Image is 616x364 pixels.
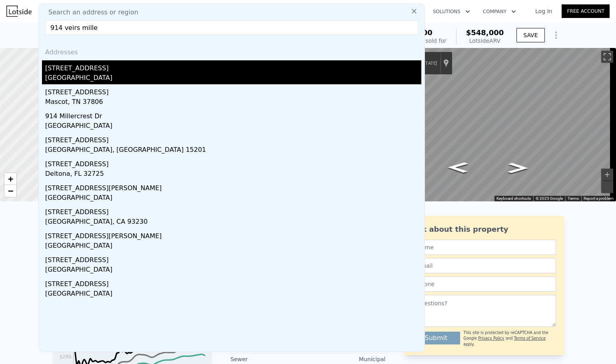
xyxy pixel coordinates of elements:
[601,181,613,193] button: Zoom out
[412,258,556,273] input: Email
[45,145,421,156] div: [GEOGRAPHIC_DATA], [GEOGRAPHIC_DATA] 15201
[45,265,421,276] div: [GEOGRAPHIC_DATA]
[466,37,504,45] div: Lotside ARV
[476,4,522,19] button: Company
[8,174,13,184] span: +
[8,186,13,196] span: −
[548,27,564,43] button: Show Options
[536,196,563,201] span: © 2025 Google
[6,6,32,17] img: Lotside
[584,196,614,201] a: Report a problem
[45,180,421,193] div: [STREET_ADDRESS][PERSON_NAME]
[427,4,476,19] button: Solutions
[45,108,421,121] div: 914 Millercrest Dr
[463,330,556,347] div: This site is protected by reCAPTCHA and the Google and apply.
[42,41,421,60] div: Addresses
[366,48,616,201] div: Street View
[42,8,138,17] span: Search an address or region
[45,97,421,108] div: Mascot, TN 37806
[45,217,421,228] div: [GEOGRAPHIC_DATA], CA 93230
[45,252,421,265] div: [STREET_ADDRESS]
[45,193,421,204] div: [GEOGRAPHIC_DATA]
[45,276,421,289] div: [STREET_ADDRESS]
[45,121,421,132] div: [GEOGRAPHIC_DATA]
[601,51,613,63] button: Toggle fullscreen view
[4,185,16,197] a: Zoom out
[308,355,386,363] div: Municipal
[4,173,16,185] a: Zoom in
[45,20,418,35] input: Enter an address, city, region, neighborhood or zip code
[45,241,421,252] div: [GEOGRAPHIC_DATA]
[412,240,556,255] input: Name
[466,28,504,37] span: $548,000
[439,160,477,175] path: Go Northeast, Copperstone Ct
[45,84,421,97] div: [STREET_ADDRESS]
[45,169,421,180] div: Deltona, FL 32725
[45,289,421,300] div: [GEOGRAPHIC_DATA]
[496,196,531,201] button: Keyboard shortcuts
[412,224,556,235] div: Ask about this property
[562,4,610,18] a: Free Account
[412,276,556,292] input: Phone
[45,156,421,169] div: [STREET_ADDRESS]
[478,336,504,340] a: Privacy Policy
[568,196,579,201] a: Terms
[366,48,616,201] div: Map
[45,73,421,84] div: [GEOGRAPHIC_DATA]
[499,160,537,176] path: Go Southwest, Copperstone Ct
[381,37,447,45] div: Off Market, last sold for
[601,169,613,181] button: Zoom in
[45,60,421,73] div: [STREET_ADDRESS]
[526,7,562,15] a: Log In
[514,336,546,340] a: Terms of Service
[59,354,72,360] tspan: $286
[516,28,544,42] button: SAVE
[45,228,421,241] div: [STREET_ADDRESS][PERSON_NAME]
[45,204,421,217] div: [STREET_ADDRESS]
[231,355,308,363] div: Sewer
[412,332,461,344] button: Submit
[443,59,449,68] a: Show location on map
[45,132,421,145] div: [STREET_ADDRESS]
